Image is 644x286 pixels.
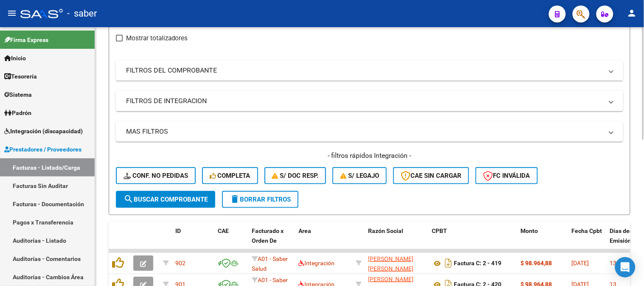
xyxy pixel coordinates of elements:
[116,121,623,142] mat-expansion-panel-header: MAS FILTROS
[610,227,640,244] span: Días desde Emisión
[272,172,319,179] span: S/ Doc Resp.
[521,227,538,234] span: Monto
[401,172,461,179] span: CAE SIN CARGAR
[517,222,568,259] datatable-header-cell: Monto
[443,256,454,270] i: Descargar documento
[4,145,82,154] span: Prestadores / Proveedores
[393,167,469,184] button: CAE SIN CARGAR
[252,255,288,272] span: A01 - Saber Salud
[252,227,284,244] span: Facturado x Orden De
[218,227,229,234] span: CAE
[116,91,623,111] mat-expansion-panel-header: FILTROS DE INTEGRACION
[475,167,538,184] button: FC Inválida
[521,260,552,266] strong: $ 98.964,88
[230,196,291,203] span: Borrar Filtros
[126,96,603,106] mat-panel-title: FILTROS DE INTEGRACION
[610,260,617,266] span: 13
[116,191,215,208] button: Buscar Comprobante
[368,254,425,272] div: 27369015082
[4,35,48,45] span: Firma Express
[340,172,379,179] span: S/ legajo
[572,260,589,266] span: [DATE]
[210,172,250,179] span: Completa
[483,172,530,179] span: FC Inválida
[172,222,214,259] datatable-header-cell: ID
[124,194,134,204] mat-icon: search
[368,227,403,234] span: Razón Social
[4,126,83,136] span: Integración (discapacidad)
[298,260,335,266] span: Integración
[4,53,26,63] span: Inicio
[126,127,603,136] mat-panel-title: MAS FILTROS
[4,72,37,81] span: Tesorería
[365,222,428,259] datatable-header-cell: Razón Social
[116,167,196,184] button: Conf. no pedidas
[615,257,636,278] div: Open Intercom Messenger
[175,227,181,234] span: ID
[202,167,258,184] button: Completa
[428,222,517,259] datatable-header-cell: CPBT
[454,260,501,267] strong: Factura C: 2 - 419
[295,222,352,259] datatable-header-cell: Area
[572,227,602,234] span: Fecha Cpbt
[264,167,326,184] button: S/ Doc Resp.
[67,4,97,23] span: - saber
[248,222,295,259] datatable-header-cell: Facturado x Orden De
[116,151,623,160] h4: - filtros rápidos Integración -
[126,33,188,43] span: Mostrar totalizadores
[627,8,637,18] mat-icon: person
[124,196,208,203] span: Buscar Comprobante
[222,191,298,208] button: Borrar Filtros
[298,227,311,234] span: Area
[116,60,623,81] mat-expansion-panel-header: FILTROS DEL COMPROBANTE
[4,90,32,99] span: Sistema
[432,227,447,234] span: CPBT
[7,8,17,18] mat-icon: menu
[332,167,387,184] button: S/ legajo
[175,260,186,266] span: 902
[230,194,240,204] mat-icon: delete
[124,172,188,179] span: Conf. no pedidas
[4,108,31,118] span: Padrón
[368,255,413,272] span: [PERSON_NAME] [PERSON_NAME]
[214,222,248,259] datatable-header-cell: CAE
[568,222,607,259] datatable-header-cell: Fecha Cpbt
[126,66,603,75] mat-panel-title: FILTROS DEL COMPROBANTE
